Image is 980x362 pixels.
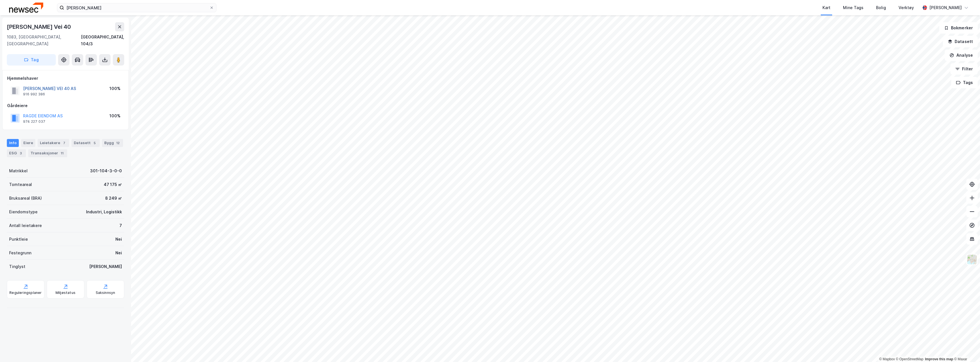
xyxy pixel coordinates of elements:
[952,335,980,362] iframe: Chat Widget
[7,75,124,82] div: Hjemmelshaver
[61,140,67,146] div: 7
[104,181,122,188] div: 47 175 ㎡
[115,236,122,243] div: Nei
[9,249,31,256] div: Festegrunn
[90,167,122,174] div: 301-104-3-0-0
[929,4,962,11] div: [PERSON_NAME]
[64,3,209,12] input: Søk på adresse, matrikkel, gårdeiere, leietakere eller personer
[92,140,97,146] div: 5
[925,357,953,361] a: Improve this map
[822,4,830,11] div: Kart
[9,208,38,215] div: Eiendomstype
[18,150,24,156] div: 3
[7,102,124,109] div: Gårdeiere
[102,139,123,147] div: Bygg
[9,181,32,188] div: Tomteareal
[96,291,115,295] div: Saksinnsyn
[109,85,121,92] div: 100%
[9,3,43,13] img: newsec-logo.f6e21ccffca1b3a03d2d.png
[9,236,28,243] div: Punktleie
[943,36,978,47] button: Datasett
[21,139,35,147] div: Eiere
[879,357,895,361] a: Mapbox
[109,113,121,119] div: 100%
[115,140,121,146] div: 12
[28,149,67,157] div: Transaksjoner
[9,263,25,270] div: Tinglyst
[119,222,122,229] div: 7
[7,22,72,31] div: [PERSON_NAME] Vei 40
[81,34,124,47] div: [GEOGRAPHIC_DATA], 104/3
[876,4,886,11] div: Bolig
[9,167,28,174] div: Matrikkel
[9,291,42,295] div: Reguleringsplaner
[56,291,75,295] div: Miljøstatus
[7,34,81,47] div: 1083, [GEOGRAPHIC_DATA], [GEOGRAPHIC_DATA]
[9,222,42,229] div: Antall leietakere
[945,50,978,61] button: Analyse
[115,249,122,256] div: Nei
[896,357,924,361] a: OpenStreetMap
[38,139,69,147] div: Leietakere
[950,63,978,75] button: Filter
[951,77,978,88] button: Tags
[967,254,977,265] img: Z
[939,22,978,34] button: Bokmerker
[89,263,122,270] div: [PERSON_NAME]
[105,195,122,202] div: 8 249 ㎡
[23,119,45,124] div: 974 227 037
[952,335,980,362] div: Kontrollprogram for chat
[899,4,914,11] div: Verktøy
[23,92,45,97] div: 916 992 386
[9,195,42,202] div: Bruksareal (BRA)
[7,149,26,157] div: ESG
[7,54,56,66] button: Tag
[86,208,122,215] div: Industri, Logistikk
[59,150,65,156] div: 11
[72,139,100,147] div: Datasett
[7,139,19,147] div: Info
[843,4,863,11] div: Mine Tags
